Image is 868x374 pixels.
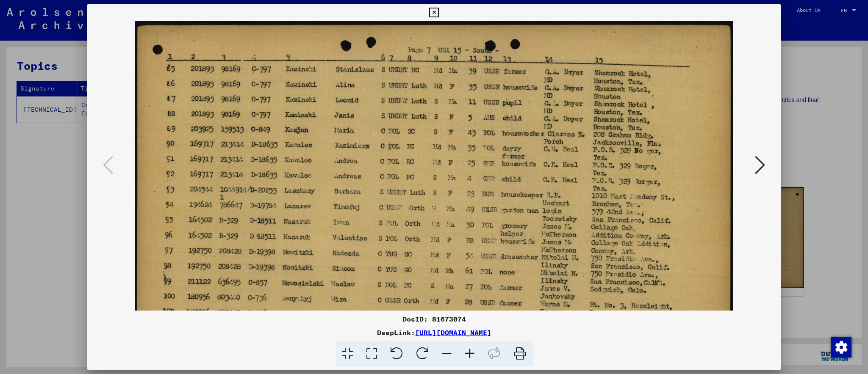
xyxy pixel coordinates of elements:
a: [URL][DOMAIN_NAME] [415,328,491,337]
div: DocID: 81673074 [87,314,781,324]
img: Change consent [831,337,851,357]
div: Change consent [831,337,851,357]
div: DeepLink: [87,327,781,338]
